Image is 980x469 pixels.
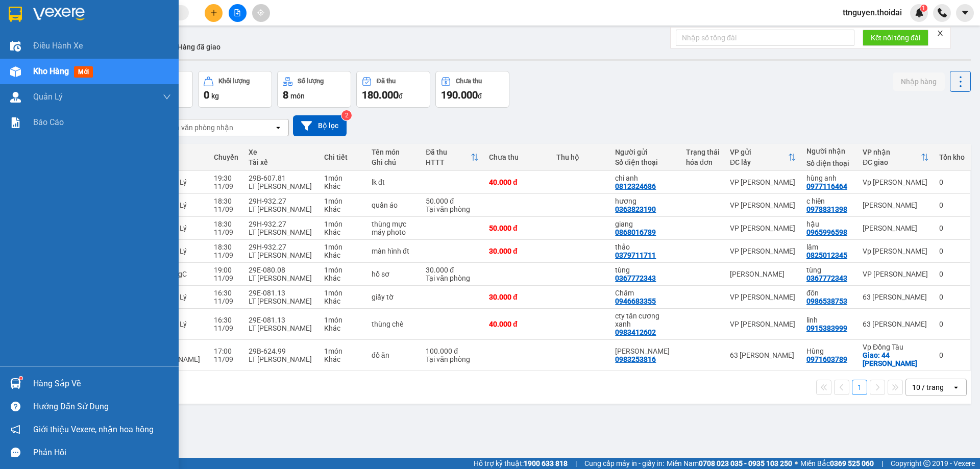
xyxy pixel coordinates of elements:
[229,4,247,22] button: file-add
[615,347,676,355] div: Đặng Ngọc Thịnh
[474,458,568,469] span: Hỗ trợ kỹ thuật:
[372,270,415,278] div: hồ sơ
[857,144,934,171] th: Toggle SortBy
[489,320,546,328] div: 40.000 đ
[249,174,314,182] div: 29B-607.81
[249,197,314,205] div: 29H-932.27
[421,144,484,171] th: Toggle SortBy
[852,380,867,395] button: 1
[372,320,415,328] div: thùng chè
[806,297,847,305] div: 0986538753
[249,289,314,297] div: 29E-081.13
[915,8,924,17] img: icon-new-feature
[205,4,223,22] button: plus
[922,5,925,12] span: 1
[952,383,960,391] svg: open
[11,402,20,411] span: question-circle
[937,30,944,37] span: close
[615,174,676,182] div: chi anh
[324,316,361,324] div: 1 món
[584,458,664,469] span: Cung cấp máy in - giấy in:
[615,197,676,205] div: hương
[372,178,415,186] div: lk đt
[33,423,154,436] span: Giới thiệu Vexere, nhận hoa hồng
[33,66,69,76] span: Kho hàng
[249,182,314,190] div: LT [PERSON_NAME]
[615,312,676,328] div: cty tân cương xanh
[806,355,847,363] div: 0971603789
[211,92,219,100] span: kg
[699,459,792,467] strong: 0708 023 035 - 0935 103 250
[33,376,171,391] div: Hàng sắp về
[249,158,314,166] div: Tài xế
[806,274,847,282] div: 0367772343
[33,445,171,460] div: Phản hồi
[214,251,238,259] div: 11/09
[324,153,361,161] div: Chi tiết
[10,92,21,103] img: warehouse-icon
[214,228,238,236] div: 11/09
[730,224,796,232] div: VP [PERSON_NAME]
[19,377,22,380] sup: 1
[426,158,471,166] div: HTTT
[939,270,965,278] div: 0
[939,351,965,359] div: 0
[615,228,656,236] div: 0868016789
[615,289,676,297] div: Châm
[830,459,874,467] strong: 0369 525 060
[249,205,314,213] div: LT [PERSON_NAME]
[806,159,852,167] div: Số điện thoại
[214,266,238,274] div: 19:00
[939,178,965,186] div: 0
[10,117,21,128] img: solution-icon
[257,9,264,16] span: aim
[806,228,847,236] div: 0965996598
[426,274,479,282] div: Tại văn phòng
[575,458,577,469] span: |
[372,293,415,301] div: giấy tờ
[399,92,403,100] span: đ
[9,7,22,22] img: logo-vxr
[806,147,852,155] div: Người nhận
[324,182,361,190] div: Khác
[249,220,314,228] div: 29H-932.27
[210,9,217,16] span: plus
[730,293,796,301] div: VP [PERSON_NAME]
[556,153,605,161] div: Thu hộ
[489,153,546,161] div: Chưa thu
[456,78,482,85] div: Chưa thu
[730,201,796,209] div: VP [PERSON_NAME]
[863,224,929,232] div: [PERSON_NAME]
[426,347,479,355] div: 100.000 đ
[426,266,479,274] div: 30.000 đ
[615,266,676,274] div: tùng
[249,251,314,259] div: LT [PERSON_NAME]
[33,399,171,414] div: Hướng dẫn sử dụng
[795,461,798,465] span: ⚪️
[426,148,471,156] div: Đã thu
[298,78,324,85] div: Số lượng
[730,158,788,166] div: ĐC lấy
[939,153,965,161] div: Tồn kho
[912,382,944,392] div: 10 / trang
[863,178,929,186] div: Vp [PERSON_NAME]
[615,158,676,166] div: Số điện thoại
[863,247,929,255] div: Vp [PERSON_NAME]
[283,89,288,101] span: 8
[686,148,720,156] div: Trạng thái
[324,251,361,259] div: Khác
[163,122,233,133] div: Chọn văn phòng nhận
[277,71,351,108] button: Số lượng8món
[730,178,796,186] div: VP [PERSON_NAME]
[33,90,63,103] span: Quản Lý
[667,458,792,469] span: Miền Nam
[293,115,347,136] button: Bộ lọc
[377,78,396,85] div: Đã thu
[920,5,927,12] sup: 1
[863,343,929,351] div: Vp Đồng Tàu
[214,347,238,355] div: 17:00
[676,30,854,46] input: Nhập số tổng đài
[324,274,361,282] div: Khác
[923,460,930,467] span: copyright
[249,274,314,282] div: LT [PERSON_NAME]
